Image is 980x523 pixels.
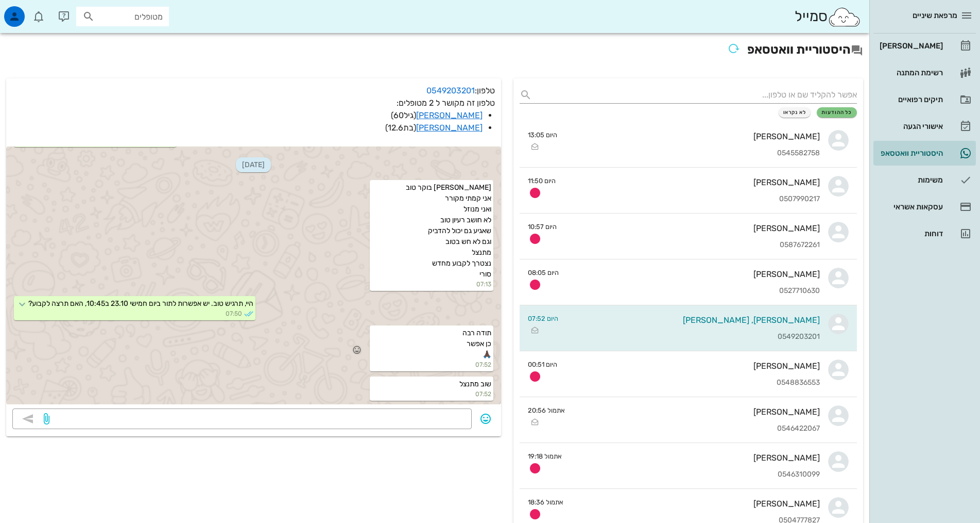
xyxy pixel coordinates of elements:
small: היום 07:52 [528,314,558,323]
small: 07:52 [372,360,491,369]
span: [DATE] [236,157,271,172]
div: [PERSON_NAME] [878,42,943,50]
a: 0549203201 [426,86,475,95]
div: 0546310099 [570,470,820,479]
span: שוב מתנצל [459,380,491,388]
div: משימות [878,176,943,184]
div: [PERSON_NAME] [572,499,820,509]
div: היסטוריית וואטסאפ [878,149,943,157]
small: 07:52 [372,389,491,399]
div: דוחות [878,230,943,238]
div: [PERSON_NAME] [567,269,820,279]
span: [PERSON_NAME] בוקר טוב אני קמתי מקורר ואני מנוזל לא חושב רעיון טוב שאגיע גם יכול להדביק וגם לא חש... [404,183,491,279]
div: [PERSON_NAME] [564,177,820,187]
a: [PERSON_NAME] [873,34,976,58]
small: אתמול 18:36 [528,497,563,507]
small: היום 08:05 [528,268,559,277]
div: [PERSON_NAME] [565,361,820,371]
span: לא נקראו [783,109,806,116]
span: (גיל ) [391,110,416,120]
a: משימות [873,168,976,192]
div: 0527710630 [567,287,820,296]
a: דוחות [873,221,976,246]
div: סמייל [795,6,861,28]
small: היום 11:50 [528,176,556,186]
p: טלפון: [12,85,495,97]
div: 0587672261 [565,241,820,250]
h2: היסטוריית וואטסאפ [6,39,863,62]
div: 0549203201 [566,333,820,341]
span: מרפאת שיניים [913,11,957,20]
div: [PERSON_NAME] [565,223,820,233]
a: רשימת המתנה [873,60,976,85]
small: היום 00:51 [528,359,557,369]
button: לא נקראו [779,107,811,118]
div: 0546422067 [573,424,820,433]
input: אפשר להקליד שם או טלפון... [536,87,857,103]
div: אישורי הגעה [878,122,943,130]
span: (בת ) [385,123,416,133]
div: 0507990217 [564,195,820,204]
div: תיקים רפואיים [878,95,943,104]
div: [PERSON_NAME] [570,453,820,463]
span: 07:50 [226,309,242,318]
div: [PERSON_NAME] [565,132,820,141]
p: טלפון זה מקושר ל 2 מטופלים: [12,97,495,134]
span: 60 [393,110,404,120]
a: עסקאות אשראי [873,194,976,219]
span: כל ההודעות [821,109,852,116]
div: [PERSON_NAME], [PERSON_NAME] [566,315,820,325]
span: תודה רבה כן אפשר 🙏🏿 [461,329,491,359]
div: 0545582758 [565,149,820,158]
div: 0548836553 [565,379,820,387]
small: אתמול 19:18 [528,451,562,461]
button: כל ההודעות [817,107,857,118]
div: רשימת המתנה [878,69,943,77]
a: אישורי הגעה [873,114,976,139]
span: היי, תרגיש טוב. יש אפשרות לתור ביום חמישי 23.10 ב10:45, האם תרצה לקבוע? [28,299,253,308]
div: עסקאות אשראי [878,203,943,211]
small: היום 13:05 [528,130,557,140]
img: SmileCloud logo [828,7,861,27]
a: [PERSON_NAME] [416,123,483,133]
a: תגהיסטוריית וואטסאפ [873,141,976,166]
div: [PERSON_NAME] [573,407,820,417]
span: 12.6 [388,123,403,133]
small: אתמול 20:56 [528,405,565,415]
a: [PERSON_NAME] [416,110,483,120]
small: היום 10:57 [528,222,557,232]
small: 07:13 [372,280,491,289]
a: תיקים רפואיים [873,87,976,112]
span: תג [30,8,37,14]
